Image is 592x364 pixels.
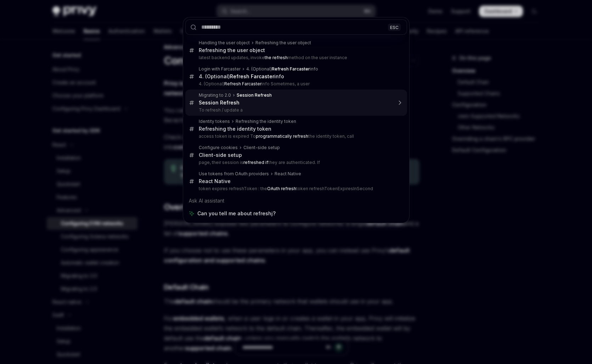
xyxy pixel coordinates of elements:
[199,81,392,87] p: 4. (Optional) info Sometimes, a user
[275,171,301,177] div: React Native
[199,178,231,184] div: React Native
[199,160,392,165] p: page, their session is they are authenticated. If
[237,92,272,98] b: Session Refresh
[267,186,296,191] b: OAuth refresh
[199,55,392,61] p: latest backend updates, invoke method on the user instance
[388,23,401,31] div: ESC
[230,73,274,79] b: Refresh Farcaster
[243,145,280,150] div: Client-side setup
[199,99,239,106] b: Session Refresh
[199,152,242,158] div: Client-side setup
[255,40,311,46] div: Refreshing the user object
[199,73,284,80] div: 4. (Optional) info
[199,47,265,53] div: Refreshing the user object
[199,66,241,72] div: Login with Farcaster
[256,133,308,139] b: programmatically refresh
[199,186,392,192] p: token expires refreshToken : the token refreshTokenExpiresInSecond
[199,40,250,46] div: Handling the user object
[199,171,269,177] div: Use tokens from OAuth providers
[224,81,261,86] b: Refresh Farcaster
[265,55,288,60] b: the refresh
[199,133,392,139] p: access token is expired To the identity token, call
[199,107,392,113] p: To refresh / update a
[199,92,231,98] div: Migrating to 2.0
[243,160,268,165] b: refreshed if
[199,126,271,132] div: Refreshing the identity token
[236,119,296,124] div: Refreshing the identity token
[197,210,276,217] span: Can you tell me about refreshj?
[246,66,318,72] div: 4. (Optional) info
[185,194,407,207] div: Ask AI assistant
[199,145,238,150] div: Configure cookies
[272,66,310,72] b: Refresh Farcaster
[199,119,230,124] div: Identity tokens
